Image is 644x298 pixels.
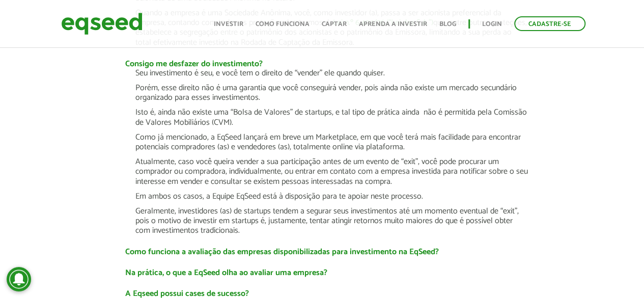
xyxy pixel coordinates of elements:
[135,192,529,201] p: Em ambos os casos, a Equipe EqSeed está à disposição para te apoiar neste processo.
[61,10,143,37] img: EqSeed
[135,157,529,186] p: Atualmente, caso você queira vender a sua participação antes de um evento de “exit”, você pode pr...
[514,16,585,31] a: Cadastre-se
[125,290,249,298] a: A Eqseed possui cases de sucesso?
[214,21,243,28] a: Investir
[135,132,529,152] p: Como já mencionado, a EqSeed lançará em breve um Marketplace, em que você terá mais facilidade pa...
[135,68,529,78] p: Seu investimento é seu, e você tem o direito de “vender” ele quando quiser.
[135,206,529,236] p: Geralmente, investidores (as) de startups tendem a segurar seus investimentos até um momento even...
[135,83,529,102] p: Porém, esse direito não é uma garantia que você conseguirá vender, pois ainda não existe um merca...
[125,248,439,256] a: Como funciona a avaliação das empresas disponibilizadas para investimento na EqSeed?
[322,21,347,28] a: Captar
[256,21,310,28] a: Como funciona
[125,60,263,68] a: Consigo me desfazer do investimento?
[359,21,427,28] a: Aprenda a investir
[125,269,327,277] a: Na prática, o que a EqSeed olha ao avaliar uma empresa?
[135,107,529,127] p: Isto é, ainda não existe uma “Bolsa de Valores” de startups, e tal tipo de prática ainda não é pe...
[439,21,456,28] a: Blog
[482,21,502,28] a: Login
